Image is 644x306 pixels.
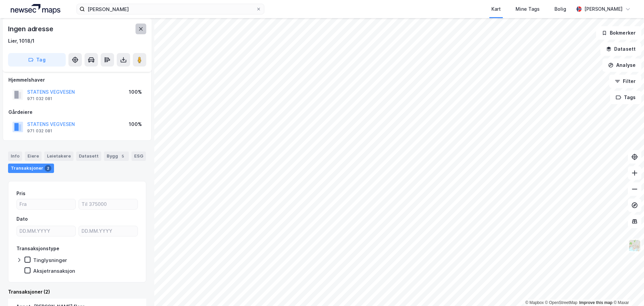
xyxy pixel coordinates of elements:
div: Hjemmelshaver [8,76,146,84]
a: Mapbox [525,300,544,305]
div: Pris [16,189,25,198]
div: Gårdeiere [8,108,146,116]
img: Z [628,239,641,252]
div: Ingen adresse [8,24,54,34]
div: Datasett [76,151,101,161]
img: logo.a4113a55bc3d86da70a041830d287a7e.svg [11,4,60,14]
input: Fra [17,199,75,209]
div: Dato [16,215,28,223]
div: 971 032 081 [27,96,52,101]
iframe: Chat Widget [610,274,644,306]
div: Aksjetransaksjon [33,268,75,274]
button: Datasett [600,42,641,56]
div: Bolig [554,5,566,13]
input: DD.MM.YYYY [17,226,75,236]
input: DD.MM.YYYY [79,226,138,236]
button: Filter [609,75,641,88]
a: OpenStreetMap [545,300,578,305]
div: 100% [129,120,142,128]
div: Transaksjoner (2) [8,288,146,296]
div: Lier, 1018/1 [8,37,35,45]
input: Til 375000 [79,199,138,209]
div: ESG [131,151,146,161]
div: [PERSON_NAME] [584,5,623,13]
a: Improve this map [579,300,612,305]
button: Bokmerker [596,26,641,40]
div: Tinglysninger [33,257,67,263]
div: Info [8,151,22,161]
div: Mine Tags [516,5,540,13]
button: Tag [8,53,66,67]
div: Kontrollprogram for chat [610,274,644,306]
div: 2 [45,165,51,172]
div: Kart [491,5,501,13]
div: Transaksjoner [8,164,54,173]
div: Eiere [25,151,42,161]
div: 100% [129,88,142,96]
button: Tags [610,91,641,104]
div: Transaksjonstype [16,245,59,253]
div: 971 032 081 [27,128,52,134]
button: Analyse [602,58,641,72]
div: 5 [119,153,126,160]
div: Leietakere [44,151,73,161]
input: Søk på adresse, matrikkel, gårdeiere, leietakere eller personer [85,4,256,14]
div: Bygg [104,151,129,161]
